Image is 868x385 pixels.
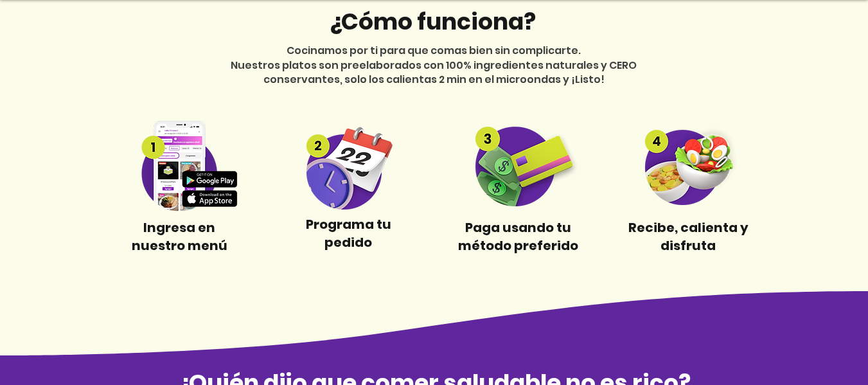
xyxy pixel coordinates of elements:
img: Step 2 compress.png [288,122,409,210]
img: Step 4 compress.png [628,126,748,205]
span: Cocinamos por ti para que comas bien sin complicarte. [287,43,581,58]
img: Step3 compress.png [459,125,579,206]
span: Recibe, calienta y disfruta [628,219,748,255]
span: Nuestros platos son preelaborados con 100% ingredientes naturales y CERO conservantes, solo los c... [231,58,637,87]
img: Step 1 compress.png [120,121,240,211]
span: Paga usando tu método preferido [458,219,578,255]
span: Ingresa en nuestro menú [132,219,227,255]
iframe: Messagebird Livechat Widget [793,310,855,372]
span: ¿Cómo funciona? [329,5,536,38]
span: Programa tu pedido [306,215,391,251]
